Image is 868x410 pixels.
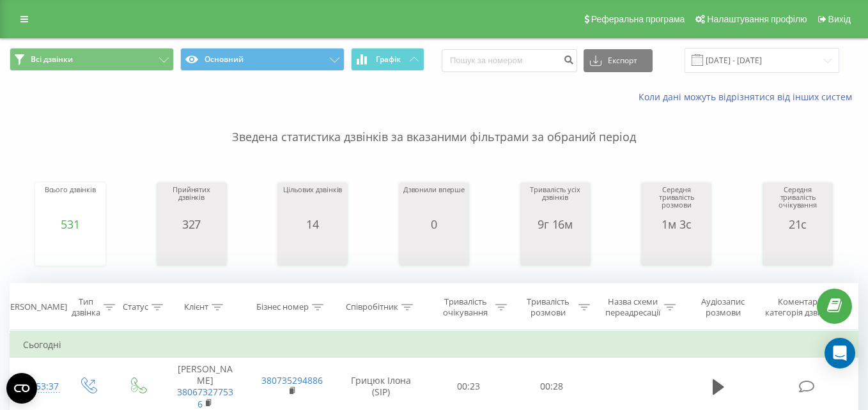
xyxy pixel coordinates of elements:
div: 327 [160,218,224,231]
div: Назва схеми переадресації [605,296,662,318]
div: Бізнес номер [256,302,309,313]
div: Прийнятих дзвінків [160,186,224,218]
td: Сьогодні [10,332,858,358]
div: Статус [123,302,148,313]
div: Цільових дзвінків [283,186,342,218]
div: Співробітник [346,302,398,313]
button: Експорт [584,49,653,72]
button: Графік [351,48,424,71]
div: 21с [766,218,830,231]
a: 380735294886 [261,374,323,386]
div: 1м 3с [644,218,708,231]
span: Реферальна програма [591,14,685,24]
div: Середня тривалість розмови [644,186,708,218]
span: Графік [376,55,401,64]
a: 380673277536 [177,386,233,409]
div: Тривалість розмови [522,296,575,318]
div: Всього дзвінків [45,186,96,218]
span: Всі дзвінки [31,54,73,65]
div: Тип дзвінка [72,296,100,318]
div: 9г 16м [523,218,587,231]
span: Вихід [828,14,851,24]
p: Зведена статистика дзвінків за вказаними фільтрами за обраний період [10,103,858,146]
div: Тривалість очікування [438,296,492,318]
div: Дзвонили вперше [403,186,465,218]
div: Клієнт [184,302,208,313]
div: Тривалість усіх дзвінків [523,186,587,218]
div: Аудіозапис розмови [690,296,755,318]
button: Всі дзвінки [10,48,174,71]
a: Коли дані можуть відрізнятися вiд інших систем [639,91,858,103]
input: Пошук за номером [442,49,577,72]
button: Open CMP widget [6,373,37,404]
span: Налаштування профілю [707,14,807,24]
div: Open Intercom Messenger [825,338,855,368]
div: Середня тривалість очікування [766,186,830,218]
div: 0 [403,218,465,231]
div: 531 [45,218,96,231]
div: [PERSON_NAME] [3,302,67,313]
div: 14 [283,218,342,231]
div: Коментар/категорія дзвінка [762,296,837,318]
div: 14:53:37 [23,374,50,399]
button: Основний [180,48,345,71]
